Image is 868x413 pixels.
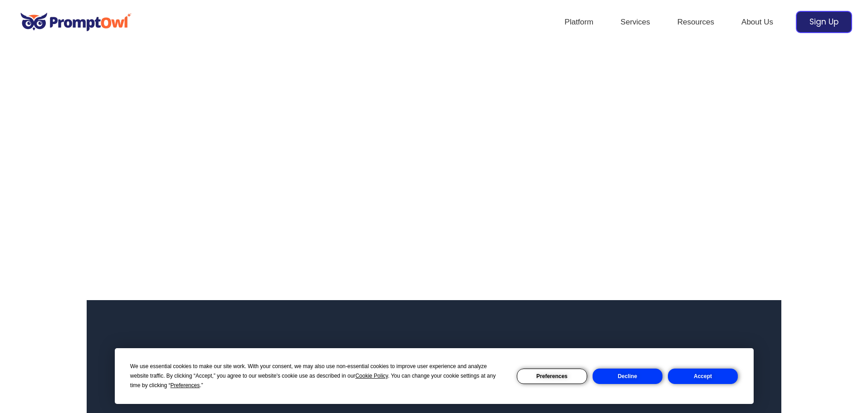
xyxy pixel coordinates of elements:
a: About Us [728,6,787,38]
div: We use essential cookies to make our site work. With your consent, we may also use non-essential ... [130,362,506,390]
a: Platform [551,6,607,38]
span: Preferences [171,382,200,389]
button: Decline [593,369,662,384]
a: Services [607,6,664,38]
a: Resources [664,6,728,38]
a: Sign Up [796,11,852,33]
nav: Site Navigation: Header [551,6,787,38]
button: Preferences [517,369,587,384]
span: Cookie Policy [355,373,388,379]
button: Accept [668,369,738,384]
img: promptowl.ai logo [16,6,136,38]
div: Cookie Consent Prompt [115,348,754,404]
